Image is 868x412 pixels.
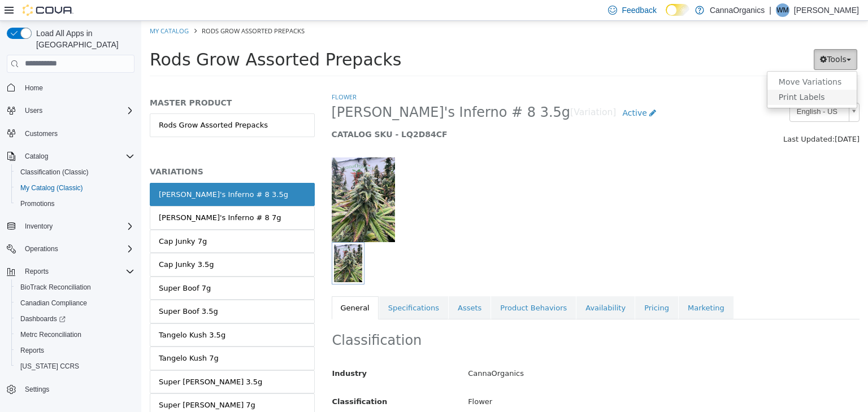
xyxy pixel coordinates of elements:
[11,295,139,311] button: Canadian Compliance
[649,82,703,100] span: English - US
[18,309,84,320] div: Tangelo Kush 3.5g
[776,3,789,17] div: Wade Miller
[20,265,53,278] button: Reports
[20,362,79,371] span: [US_STATE] CCRS
[238,275,307,299] a: Specifications
[18,168,147,179] div: [PERSON_NAME]'s Inferno # 8 3.5g
[20,220,57,233] button: Inventory
[11,343,139,358] button: Reports
[18,379,114,390] div: Super [PERSON_NAME] 7g
[8,6,47,14] a: My Catalog
[16,165,134,179] span: Classification (Classic)
[16,328,134,341] span: Metrc Reconciliation
[18,238,73,249] div: Cap Junky 3.5g
[8,93,173,116] a: Rods Grow Assorted Prepacks
[25,129,58,138] span: Customers
[25,84,43,93] span: Home
[20,242,63,256] button: Operations
[11,196,139,212] button: Promotions
[25,385,49,394] span: Settings
[11,279,139,295] button: BioTrack Reconciliation
[2,218,139,234] button: Inventory
[191,311,718,328] h2: Classification
[776,3,788,17] span: WM
[16,312,134,326] span: Dashboards
[642,114,693,122] span: Last Updated:
[20,104,134,117] span: Users
[435,275,493,299] a: Availability
[20,330,81,339] span: Metrc Reconciliation
[18,285,77,296] div: Super Boof 3.5g
[16,197,59,211] a: Promotions
[20,265,134,278] span: Reports
[626,54,715,69] a: Move Variations
[20,346,44,355] span: Reports
[648,82,718,101] a: English - US
[190,275,237,299] a: General
[20,242,134,256] span: Operations
[307,275,349,299] a: Assets
[20,81,47,95] a: Home
[20,299,87,308] span: Canadian Compliance
[16,197,134,211] span: Promotions
[18,215,66,226] div: Cap Junky 7g
[2,125,139,142] button: Customers
[666,4,689,16] input: Dark Mode
[2,148,139,164] button: Catalog
[190,137,254,221] img: 150
[11,164,139,180] button: Classification (Classic)
[20,383,54,396] a: Settings
[190,83,429,100] span: [PERSON_NAME]'s Inferno # 8 3.5g
[16,181,134,195] span: My Catalog (Classic)
[2,103,139,119] button: Users
[25,106,42,115] span: Users
[20,150,134,163] span: Catalog
[16,181,88,195] a: My Catalog (Classic)
[191,376,246,385] span: Classification
[20,126,134,141] span: Customers
[494,275,537,299] a: Pricing
[60,6,163,14] span: Rods Grow Assorted Prepacks
[16,344,134,357] span: Reports
[318,343,726,363] div: CannaOrganics
[20,199,55,208] span: Promotions
[20,382,134,396] span: Settings
[25,222,53,231] span: Inventory
[25,244,58,253] span: Operations
[693,114,718,122] span: [DATE]
[794,3,859,17] p: [PERSON_NAME]
[20,183,83,192] span: My Catalog (Classic)
[20,150,53,163] button: Catalog
[20,104,47,117] button: Users
[769,3,771,17] p: |
[20,127,62,141] a: Customers
[626,69,715,84] a: Print Labels
[2,381,139,397] button: Settings
[11,311,139,327] a: Dashboards
[16,312,70,326] a: Dashboards
[18,332,77,343] div: Tangelo Kush 7g
[190,72,215,80] a: Flower
[622,5,656,16] span: Feedback
[18,356,121,367] div: Super [PERSON_NAME] 3.5g
[481,87,505,97] span: Active
[318,371,726,391] div: Flower
[20,220,134,233] span: Inventory
[8,77,173,87] h5: MASTER PRODUCT
[18,191,140,203] div: [PERSON_NAME]'s Inferno # 8 7g
[350,275,435,299] a: Product Behaviors
[18,262,70,273] div: Super Boof 7g
[537,275,592,299] a: Marketing
[16,280,134,294] span: BioTrack Reconciliation
[20,314,66,323] span: Dashboards
[16,360,84,373] a: [US_STATE] CCRS
[710,3,765,17] p: CannaOrganics
[2,241,139,257] button: Operations
[672,28,716,49] button: Tools
[16,296,92,310] a: Canadian Compliance
[2,80,139,96] button: Home
[191,348,226,357] span: Industry
[8,29,260,49] span: Rods Grow Assorted Prepacks
[11,180,139,196] button: My Catalog (Classic)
